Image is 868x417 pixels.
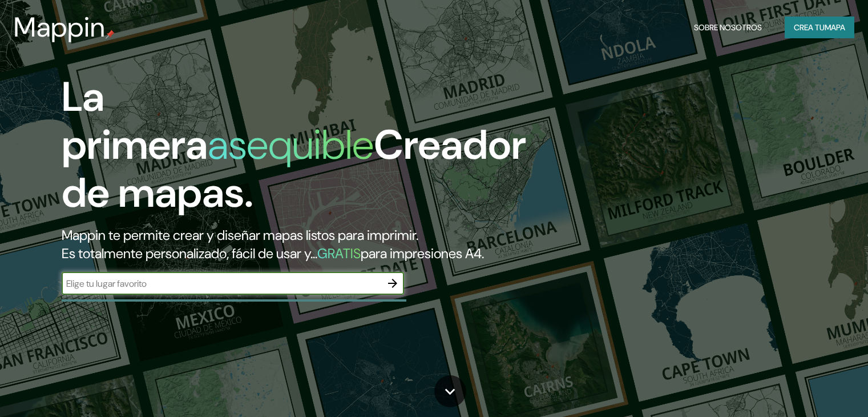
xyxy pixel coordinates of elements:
[361,244,484,262] font: para impresiones A4.
[62,277,381,290] input: Elige tu lugar favorito
[689,17,766,38] button: Sobre nosotros
[62,118,526,219] font: Creador de mapas.
[825,22,845,33] font: mapa
[62,226,418,244] font: Mappin te permite crear y diseñar mapas listos para imprimir.
[317,244,361,262] font: GRATIS
[208,118,374,171] font: asequible
[794,22,825,33] font: Crea tu
[14,9,106,45] font: Mappin
[62,70,208,171] font: La primera
[785,17,854,38] button: Crea tumapa
[106,30,115,39] img: pin de mapeo
[62,244,317,262] font: Es totalmente personalizado, fácil de usar y...
[694,22,762,33] font: Sobre nosotros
